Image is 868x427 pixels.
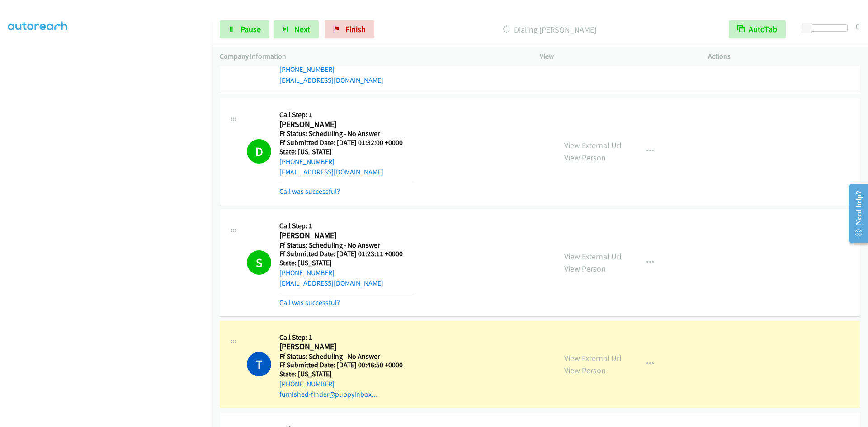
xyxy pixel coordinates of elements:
button: Next [274,20,319,38]
a: View Person [564,365,606,375]
button: AutoTab [729,20,786,38]
p: Actions [708,51,860,62]
a: View External Url [564,251,622,262]
div: Delay between calls (in seconds) [806,24,848,32]
h5: Call Step: 1 [279,110,414,119]
h2: [PERSON_NAME] [279,119,414,130]
a: View External Url [564,353,622,363]
a: [EMAIL_ADDRESS][DOMAIN_NAME] [279,76,383,84]
p: Dialing [PERSON_NAME] [387,23,712,36]
span: Next [294,24,310,34]
a: furnished-finder@puppyinbox... [279,390,377,399]
h5: Ff Submitted Date: [DATE] 01:32:00 +0000 [279,138,414,147]
a: [EMAIL_ADDRESS][DOMAIN_NAME] [279,279,383,287]
a: [PHONE_NUMBER] [279,380,335,388]
a: [PHONE_NUMBER] [279,65,335,74]
a: Call was successful? [279,298,340,307]
a: View Person [564,263,606,274]
a: [PHONE_NUMBER] [279,268,335,277]
a: Finish [325,20,374,38]
span: Finish [345,24,366,34]
h1: D [247,139,271,164]
p: Company Information [220,51,524,62]
h1: T [247,352,271,376]
a: [PHONE_NUMBER] [279,157,335,166]
h5: Ff Status: Scheduling - No Answer [279,129,414,138]
h5: Ff Submitted Date: [DATE] 00:46:50 +0000 [279,361,414,370]
a: Call was successful? [279,187,340,196]
iframe: Resource Center [842,178,868,249]
div: 0 [856,20,860,33]
h5: State: [US_STATE] [279,370,414,379]
h2: [PERSON_NAME] [279,342,414,352]
a: View External Url [564,140,622,150]
h2: [PERSON_NAME] [279,230,414,241]
h5: Call Step: 1 [279,221,414,230]
span: Pause [241,24,261,34]
a: Pause [220,20,269,38]
h5: Ff Status: Scheduling - No Answer [279,352,414,361]
a: [EMAIL_ADDRESS][DOMAIN_NAME] [279,168,383,176]
h5: State: [US_STATE] [279,147,414,156]
p: View [540,51,692,62]
a: View Person [564,152,606,163]
h5: Ff Status: Scheduling - No Answer [279,241,414,250]
h5: State: [US_STATE] [279,258,414,267]
h1: S [247,250,271,275]
h5: Call Step: 1 [279,333,414,342]
h5: Ff Submitted Date: [DATE] 01:23:11 +0000 [279,249,414,258]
